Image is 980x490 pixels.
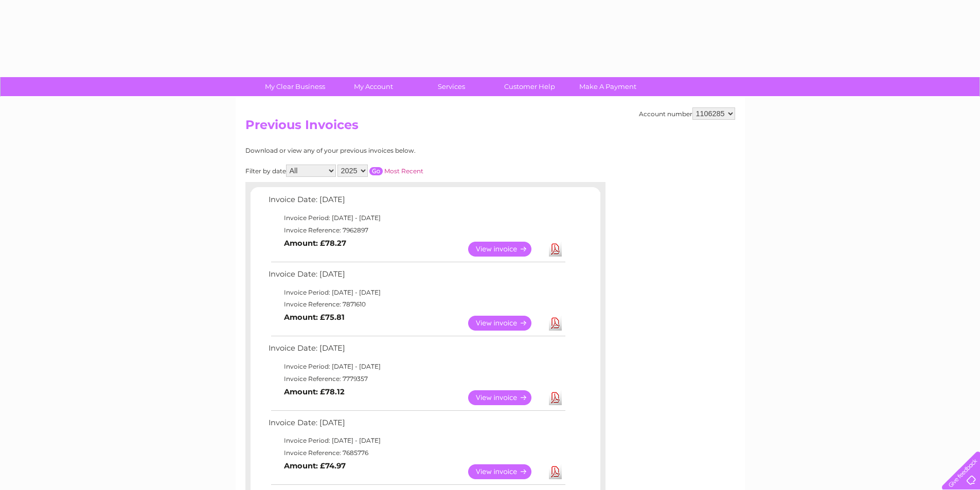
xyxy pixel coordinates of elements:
td: Invoice Date: [DATE] [266,416,567,435]
td: Invoice Reference: 7871610 [266,298,567,311]
a: Make A Payment [565,77,650,96]
td: Invoice Reference: 7779357 [266,373,567,385]
td: Invoice Period: [DATE] - [DATE] [266,360,567,373]
b: Amount: £78.12 [284,387,345,396]
a: Download [549,242,562,257]
b: Amount: £74.97 [284,461,346,470]
a: View [468,464,544,479]
a: My Clear Business [253,77,337,96]
td: Invoice Reference: 7685776 [266,447,567,459]
a: Download [549,390,562,405]
td: Invoice Date: [DATE] [266,267,567,286]
a: Customer Help [487,77,572,96]
div: Download or view any of your previous invoices below. [245,147,515,154]
a: Download [549,464,562,479]
td: Invoice Period: [DATE] - [DATE] [266,212,567,224]
a: Services [409,77,494,96]
b: Amount: £78.27 [284,239,346,248]
b: Amount: £75.81 [284,313,345,322]
div: Account number [639,107,735,120]
td: Invoice Date: [DATE] [266,341,567,360]
td: Invoice Period: [DATE] - [DATE] [266,434,567,447]
td: Invoice Date: [DATE] [266,193,567,212]
a: Download [549,316,562,331]
a: My Account [331,77,416,96]
a: View [468,390,544,405]
h2: Previous Invoices [245,118,735,137]
a: Most Recent [384,167,423,175]
a: View [468,242,544,257]
td: Invoice Reference: 7962897 [266,224,567,237]
td: Invoice Period: [DATE] - [DATE] [266,286,567,299]
a: View [468,316,544,331]
div: Filter by date [245,165,515,177]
